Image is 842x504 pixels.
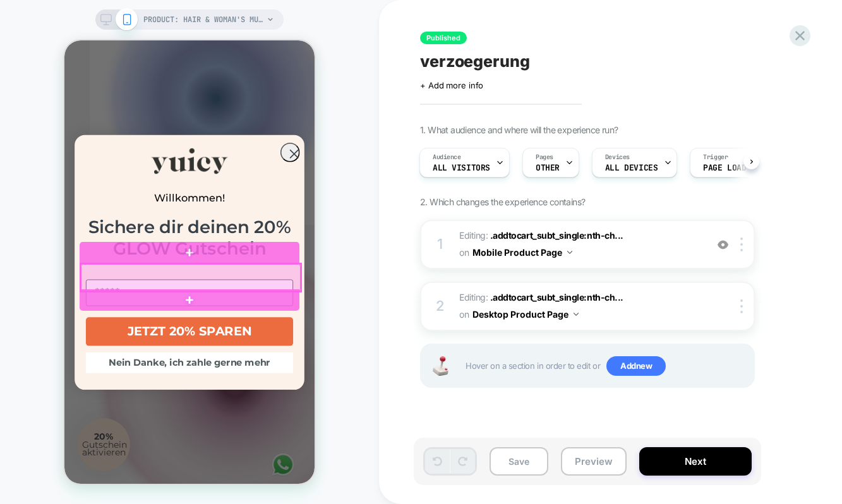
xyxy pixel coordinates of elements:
[490,292,623,303] span: .addtocart_subt_single:nth-ch...
[420,196,585,207] span: 2. Which changes the experience contains?
[420,52,530,71] span: verzoegerung
[459,289,700,323] span: Editing :
[574,313,579,316] img: down arrow
[472,305,579,323] button: Desktop Product Page
[434,232,447,257] div: 1
[639,447,752,476] button: Next
[740,237,743,251] img: close
[718,239,728,250] img: crossed eye
[740,299,743,313] img: close
[466,356,747,376] span: Hover on a section in order to edit or
[561,447,627,476] button: Preview
[428,356,453,376] img: Joystick
[143,9,263,30] span: PRODUCT: Hair & Woman's Multi Set [womans duo]
[420,80,483,90] span: + Add more info
[605,153,630,162] span: Devices
[472,243,572,261] button: Mobile Product Page
[605,164,658,172] span: ALL DEVICES
[459,244,469,260] span: on
[434,294,447,319] div: 2
[459,306,469,322] span: on
[536,164,560,172] span: OTHER
[567,251,572,254] img: down arrow
[536,153,553,162] span: Pages
[703,153,728,162] span: Trigger
[606,356,666,376] span: Add new
[433,153,461,162] span: Audience
[420,124,618,135] span: 1. What audience and where will the experience run?
[420,32,467,44] span: Published
[433,164,490,172] span: All Visitors
[459,227,700,261] span: Editing :
[490,447,548,476] button: Save
[490,230,623,241] span: .addtocart_subt_single:nth-ch...
[703,164,746,172] span: Page Load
